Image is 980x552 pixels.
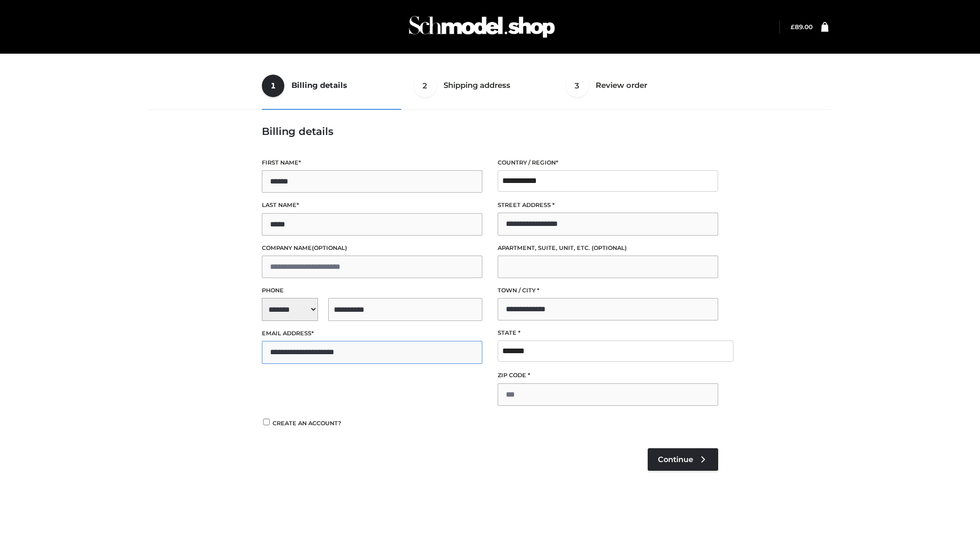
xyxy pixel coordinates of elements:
label: Town / City [498,286,718,295]
label: ZIP Code [498,371,718,380]
span: (optional) [312,244,347,251]
span: (optional) [592,244,627,251]
label: Apartment, suite, unit, etc. [498,243,718,253]
label: Phone [262,286,482,295]
label: First name [262,158,482,168]
label: Company name [262,243,482,253]
label: Street address [498,200,718,210]
h3: Billing details [262,125,718,137]
label: Country / Region [498,158,718,168]
span: £ [791,23,795,31]
a: Continue [648,448,718,471]
span: Continue [658,455,693,464]
label: Email address [262,329,482,338]
bdi: 89.00 [791,23,813,31]
label: Last name [262,200,482,210]
label: State [498,328,718,338]
a: £89.00 [791,23,813,31]
img: Schmodel Admin 964 [405,7,558,47]
span: Create an account? [273,420,341,427]
input: Create an account? [262,419,271,425]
